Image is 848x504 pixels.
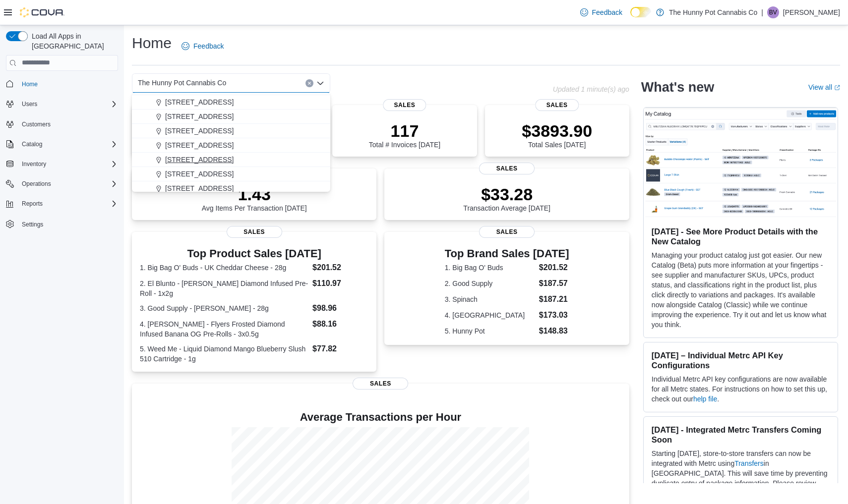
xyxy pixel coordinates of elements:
span: [STREET_ADDRESS] [165,140,234,150]
span: Sales [353,378,408,390]
button: Reports [18,198,47,210]
dt: 1. Big Bag O' Buds [445,263,535,273]
p: Updated 1 minute(s) ago [553,85,629,93]
p: Individual Metrc API key configurations are now available for all Metrc states. For instructions ... [652,374,830,404]
p: Managing your product catalog just got easier. Our new Catalog (Beta) puts more information at yo... [652,250,830,330]
span: Operations [22,180,51,188]
button: Users [18,98,41,110]
a: Customers [18,118,55,130]
a: View allExternal link [808,83,840,91]
span: Reports [18,198,118,210]
p: The Hunny Pot Cannabis Co [669,6,757,18]
span: Settings [22,221,43,228]
div: Total Sales [DATE] [522,121,592,149]
p: 1.43 [202,184,307,204]
span: Sales [383,99,426,111]
span: [STREET_ADDRESS] [165,112,234,121]
span: Home [22,80,38,88]
div: Total # Invoices [DATE] [369,121,440,149]
button: Customers [2,117,122,131]
input: Dark Mode [630,7,651,17]
span: [STREET_ADDRESS] [165,183,234,193]
button: Clear input [305,79,313,87]
span: Reports [22,200,43,208]
dd: $77.82 [312,343,368,355]
dt: 2. El Blunto - [PERSON_NAME] Diamond Infused Pre-Roll - 1x2g [140,279,308,298]
button: [STREET_ADDRESS] [132,95,330,110]
button: Operations [2,177,122,191]
button: Catalog [18,138,46,150]
button: Close list of options [316,79,324,87]
button: Operations [18,178,55,190]
dt: 2. Good Supply [445,279,535,288]
span: Users [18,98,118,110]
span: Catalog [22,140,42,148]
dd: $88.16 [312,318,368,330]
dd: $187.21 [539,293,569,305]
button: [STREET_ADDRESS] [132,181,330,196]
h3: [DATE] – Individual Metrc API Key Configurations [652,350,830,370]
span: Operations [18,178,118,190]
button: Users [2,97,122,111]
span: Inventory [18,158,118,170]
span: Sales [227,226,282,238]
a: Home [18,78,42,90]
dd: $148.83 [539,325,569,337]
span: [STREET_ADDRESS] [165,155,234,165]
button: [STREET_ADDRESS] [132,153,330,167]
span: Customers [22,120,51,128]
div: Billy Van Dam [767,6,779,18]
span: Sales [479,163,535,174]
dt: 4. [GEOGRAPHIC_DATA] [445,310,535,320]
h3: Top Product Sales [DATE] [140,248,368,260]
dt: 1. Big Bag O' Buds - UK Cheddar Cheese - 28g [140,263,308,273]
span: [STREET_ADDRESS] [165,169,234,179]
span: Settings [18,218,118,230]
dd: $201.52 [539,262,569,274]
h1: Home [132,33,172,53]
button: Catalog [2,137,122,151]
button: Settings [2,217,122,231]
button: [STREET_ADDRESS] [132,167,330,181]
h4: Average Transactions per Hour [140,411,621,423]
span: Load All Apps in [GEOGRAPHIC_DATA] [28,31,118,51]
nav: Complex example [6,73,118,257]
a: Feedback [576,2,626,22]
dd: $173.03 [539,309,569,321]
dt: 5. Hunny Pot [445,326,535,336]
a: Feedback [178,36,228,56]
a: Settings [18,219,47,230]
button: Inventory [2,157,122,171]
dd: $187.57 [539,278,569,289]
div: Avg Items Per Transaction [DATE] [202,184,307,212]
h3: [DATE] - See More Product Details with the New Catalog [652,226,830,246]
div: Transaction Average [DATE] [463,184,550,212]
img: Cova [20,7,64,17]
span: Customers [18,118,118,130]
p: 117 [369,121,440,141]
button: Inventory [18,158,50,170]
span: The Hunny Pot Cannabis Co [138,77,226,89]
p: $3893.90 [522,121,592,141]
svg: External link [834,85,840,91]
dt: 3. Good Supply - [PERSON_NAME] - 28g [140,303,308,313]
p: [PERSON_NAME] [783,6,840,18]
a: Transfers [734,459,764,467]
dt: 5. Weed Me - Liquid Diamond Mango Blueberry Slush 510 Cartridge - 1g [140,344,308,364]
h3: [DATE] - Integrated Metrc Transfers Coming Soon [652,425,830,445]
dt: 3. Spinach [445,294,535,304]
span: BV [769,6,777,18]
button: Home [2,77,122,91]
span: Feedback [592,7,622,17]
span: Sales [479,226,535,238]
button: [STREET_ADDRESS] [132,138,330,153]
span: Inventory [22,160,46,168]
dt: 4. [PERSON_NAME] - Flyers Frosted Diamond Infused Banana OG Pre-Rolls - 3x0.5g [140,319,308,339]
span: Sales [536,99,579,111]
dd: $201.52 [312,262,368,274]
button: [STREET_ADDRESS] [132,110,330,124]
p: $33.28 [463,184,550,204]
p: | [761,6,763,18]
h3: Top Brand Sales [DATE] [445,248,569,260]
